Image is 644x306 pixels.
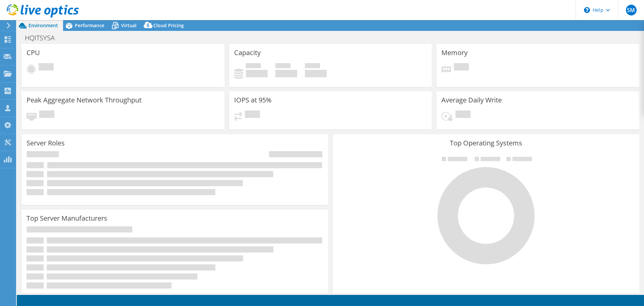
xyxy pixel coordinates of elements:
h4: 0 GiB [246,70,268,77]
svg: \n [584,7,590,13]
h3: Memory [441,49,468,56]
span: Performance [75,22,104,29]
span: Cloud Pricing [153,22,184,29]
h3: Top Server Manufacturers [26,215,107,222]
span: Pending [454,63,469,72]
span: Pending [455,111,471,120]
h1: HQITSYSA [22,34,65,42]
span: Pending [245,111,260,120]
h3: IOPS at 95% [234,96,272,104]
span: Free [275,63,290,70]
h3: Average Daily Write [441,96,502,104]
span: Used [246,63,261,70]
span: Virtual [121,22,137,29]
h4: 0 GiB [305,70,327,77]
h3: CPU [26,49,40,56]
h4: 0 GiB [275,70,297,77]
span: Total [305,63,320,70]
span: Pending [39,63,54,72]
span: SM [626,5,637,15]
h3: Peak Aggregate Network Throughput [26,96,142,104]
h3: Capacity [234,49,261,56]
span: Pending [39,111,54,120]
h3: Server Roles [26,139,65,147]
h3: Top Operating Systems [338,139,634,147]
span: Environment [29,22,58,29]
